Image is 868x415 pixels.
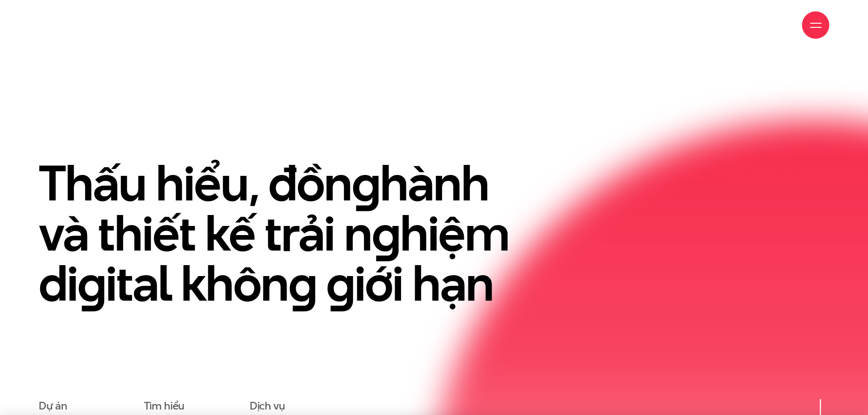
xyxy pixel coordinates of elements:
[288,249,317,318] en: g
[77,249,106,318] en: g
[39,158,540,308] h1: Thấu hiểu, đồn hành và thiết kế trải n hiệm di ital khôn iới hạn
[372,199,400,267] en: g
[326,249,354,318] en: g
[352,149,380,217] en: g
